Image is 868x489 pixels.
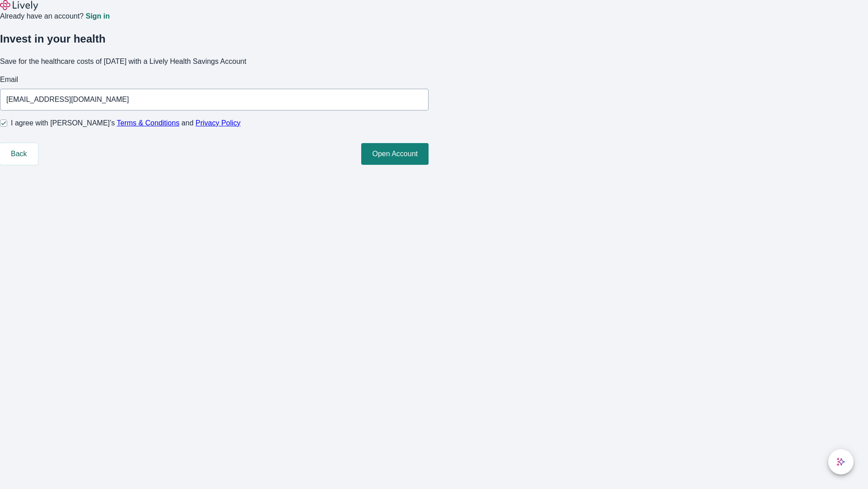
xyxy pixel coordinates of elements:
a: Privacy Policy [196,119,241,127]
a: Sign in [85,13,109,20]
span: I agree with [PERSON_NAME]’s and [11,118,241,129]
svg: Lively AI Assistant [836,457,845,466]
button: Open Account [361,143,429,165]
button: chat [828,449,854,475]
a: Terms & Conditions [117,119,179,127]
